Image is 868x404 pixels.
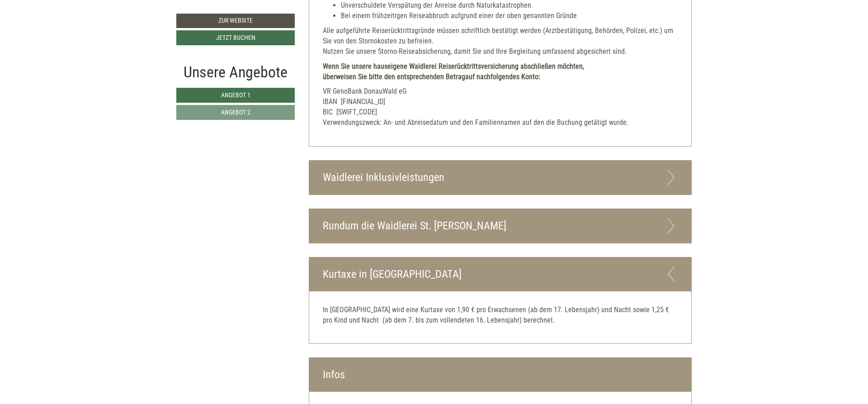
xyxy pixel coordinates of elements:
p: In [GEOGRAPHIC_DATA] wird eine Kurtaxe von 1,90 € pro Erwachsenen (ab dem 17. Lebensjahr) und Nac... [323,305,678,326]
div: Unsere Angebote [176,61,295,83]
span: Angebot 2 [221,109,250,116]
a: Jetzt buchen [176,30,295,45]
p: VR GenoBank DonauWald eG IBAN [FINANCIAL_ID] BIC [SWIFT_CODE] Verwendungszweck: An- und Abreiseda... [323,86,678,128]
div: Waidlerei Inklusivleistungen [309,161,692,195]
span: Angebot 1 [221,91,250,99]
div: Rundum die Waidlerei St. [PERSON_NAME] [309,209,692,243]
a: Zur Website [176,14,295,28]
p: Alle aufgeführte Reiserücktrittsgründe müssen schriftlich bestätigt werden (Arztbestätigung, Behö... [323,26,678,57]
div: Kurtaxe in [GEOGRAPHIC_DATA] [309,257,692,291]
li: Bei einem frühzeitigen Reiseabbruch aufgrund einer der oben genannten Gründe [341,11,678,21]
div: Infos [309,358,692,392]
strong: Wenn Sie unsere hauseigene Waidlerei Reiserücktrittsversicherung abschließen möchten, überweisen ... [323,62,584,81]
li: Unverschuldete Verspätung der Anreise durch Naturkatastrophen [341,0,678,11]
strong: auf nachfolgendes Konto: [465,72,540,81]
